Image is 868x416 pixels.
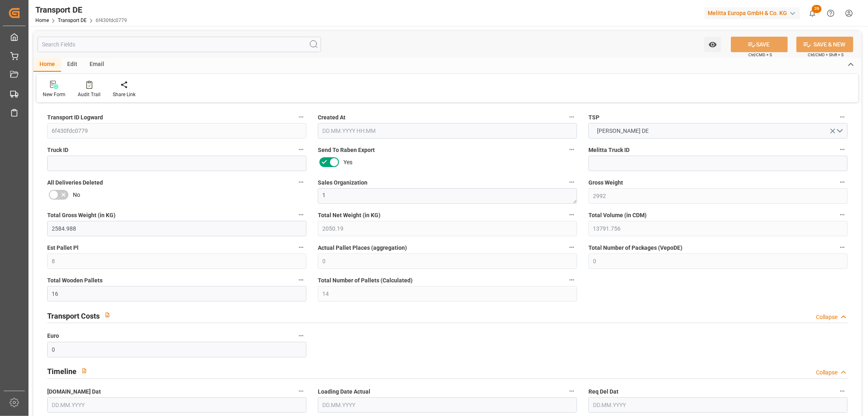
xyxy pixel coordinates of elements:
span: Truck ID [47,146,68,154]
div: Collapse [816,313,837,321]
button: View description [100,307,115,323]
button: SAVE & NEW [796,37,853,52]
span: Transport ID Logward [47,113,103,122]
textarea: 1 [318,188,577,204]
button: open menu [588,123,848,139]
button: Created At [566,112,577,122]
button: View description [77,363,92,379]
a: Home [35,18,49,23]
span: All Deliveries Deleted [47,178,103,187]
span: Yes [343,158,352,167]
button: Sales Organization [566,177,577,187]
div: Share Link [113,91,136,98]
span: Total Number of Pallets (Calculated) [318,276,413,285]
span: Ctrl/CMD + S [748,52,772,58]
button: Send To Raben Export [566,144,577,155]
h2: Timeline [47,366,77,377]
span: TSP [588,113,599,122]
span: Est Pallet Pl [47,244,79,252]
div: Edit [61,58,83,72]
input: Search Fields [37,37,321,52]
span: Loading Date Actual [318,387,370,396]
span: [PERSON_NAME] DE [593,127,653,135]
button: open menu [704,37,721,52]
input: DD.MM.YYYY HH:MM [318,123,577,139]
button: Total Number of Pallets (Calculated) [566,275,577,285]
span: Ctrl/CMD + Shift + S [808,52,844,58]
button: Melitta Europa GmbH & Co. KG [704,5,803,21]
span: No [73,191,80,199]
button: Loading Date Actual [566,386,577,396]
span: Total Wooden Pallets [47,276,103,285]
div: Collapse [816,368,837,377]
input: DD.MM.YYYY [588,397,848,413]
div: New Form [43,91,66,98]
h2: Transport Costs [47,310,100,321]
div: Melitta Europa GmbH & Co. KG [704,7,800,19]
div: Email [83,58,110,72]
button: Total Gross Weight (in KG) [296,209,306,220]
span: Melitta Truck ID [588,146,630,154]
button: Total Net Weight (in KG) [566,209,577,220]
button: Transport ID Logward [296,112,306,122]
span: Total Number of Packages (VepoDE) [588,244,682,252]
span: Gross Weight [588,178,623,187]
button: Total Wooden Pallets [296,275,306,285]
span: Req Del Dat [588,387,619,396]
button: Gross Weight [837,177,848,187]
div: Home [33,58,61,72]
button: Truck ID [296,144,306,155]
button: Total Number of Packages (VepoDE) [837,242,848,253]
span: Total Gross Weight (in KG) [47,211,116,220]
input: DD.MM.YYYY [318,397,577,413]
span: Send To Raben Export [318,146,375,154]
span: [DOMAIN_NAME] Dat [47,387,101,396]
button: Help Center [822,4,840,22]
button: Req Del Dat [837,386,848,396]
button: SAVE [731,37,788,52]
button: [DOMAIN_NAME] Dat [296,386,306,396]
button: Total Volume (in CDM) [837,209,848,220]
div: Audit Trail [78,91,101,98]
button: Melitta Truck ID [837,144,848,155]
button: Actual Pallet Places (aggregation) [566,242,577,253]
button: TSP [837,112,848,122]
button: show 26 new notifications [803,4,822,22]
span: Total Net Weight (in KG) [318,211,380,220]
a: Transport DE [58,18,87,23]
span: Total Volume (in CDM) [588,211,647,220]
span: Created At [318,113,345,122]
button: Est Pallet Pl [296,242,306,253]
span: 26 [812,5,822,13]
span: Euro [47,332,59,340]
button: All Deliveries Deleted [296,177,306,187]
div: Transport DE [35,4,127,16]
input: DD.MM.YYYY [47,397,306,413]
button: Euro [296,330,306,341]
span: Actual Pallet Places (aggregation) [318,244,407,252]
span: Sales Organization [318,178,367,187]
